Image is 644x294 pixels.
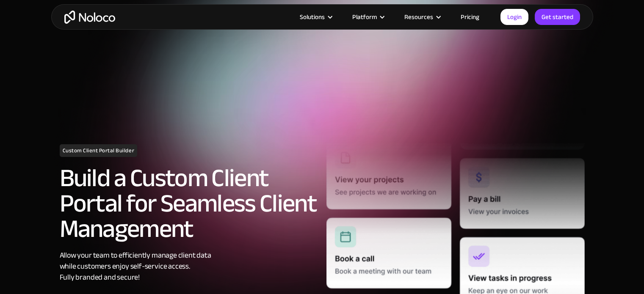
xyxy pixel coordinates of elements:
[289,11,342,22] div: Solutions
[450,11,490,22] a: Pricing
[394,11,450,22] div: Resources
[60,250,318,283] div: Allow your team to efficiently manage client data while customers enjoy self-service access. Full...
[404,11,433,22] div: Resources
[60,165,318,242] h2: Build a Custom Client Portal for Seamless Client Management
[300,11,325,22] div: Solutions
[64,11,115,24] a: home
[60,144,138,157] h1: Custom Client Portal Builder
[342,11,394,22] div: Platform
[352,11,377,22] div: Platform
[500,9,528,25] a: Login
[535,9,580,25] a: Get started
